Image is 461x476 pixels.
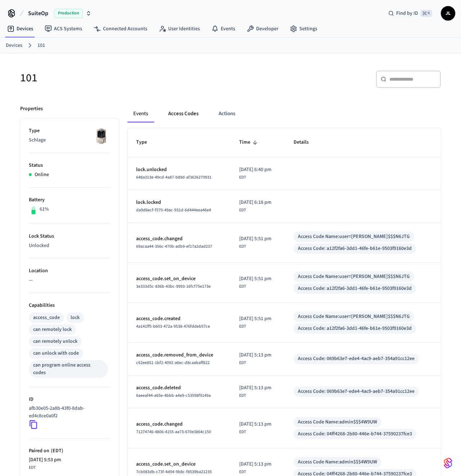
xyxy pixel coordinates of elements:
[88,22,153,35] a: Connected Accounts
[40,206,49,213] p: 61%
[127,105,441,122] div: ant example
[29,456,61,471] div: America/New_York
[1,22,39,35] a: Devices
[239,461,272,468] span: [DATE] 5:13 pm
[239,469,246,475] span: EDT
[420,10,432,17] span: ⌘ K
[136,461,222,468] p: access_code.set_on_device
[29,396,110,403] p: ID
[49,447,63,454] span: ( EDT )
[29,136,110,144] p: Schlage
[239,421,272,435] div: America/New_York
[136,235,222,243] p: access_code.changed
[136,207,211,213] span: da9d6ecf-f570-49ac-931d-6d444eea46e4
[29,162,110,169] p: Status
[28,9,48,18] span: SuiteOp
[298,233,410,241] div: Access Code Name: user=[PERSON_NAME]$$$N6JTG
[136,315,222,323] p: access_code.created
[239,351,272,359] span: [DATE] 5:13 pm
[29,464,36,471] span: EDT
[241,22,284,35] a: Developer
[298,355,415,363] div: Access Code: 069b63e7-ede4-4ac9-aeb7-354a91cc12ee
[29,196,110,204] p: Battery
[239,235,272,243] span: [DATE] 5:51 pm
[29,267,110,275] p: Location
[239,275,272,290] div: America/New_York
[442,7,455,20] span: JL
[71,314,80,322] div: lock
[298,458,377,466] div: Access Code Name: admin$$$4W9UW
[29,233,110,240] p: Lock Status
[136,174,211,180] span: 648a313e-40cd-4a87-b89d-af3626270931
[239,166,272,181] div: America/New_York
[298,313,410,320] div: Access Code Name: user=[PERSON_NAME]$$$N6JTG
[29,405,107,420] p: afb30e05-2a8b-43f0-8dab-ed4c8ce0a0f2
[136,421,222,428] p: access_code.changed
[20,71,226,85] h5: 101
[136,384,222,392] p: access_code.deleted
[29,127,110,135] p: Type
[396,10,418,17] span: Find by ID
[136,469,212,475] span: 7cb083db-c73f-4d04-9b8c-f8539ba21235
[239,166,272,174] span: [DATE] 6:40 pm
[29,447,110,455] p: Paired on
[37,42,45,49] a: 101
[239,315,272,330] div: America/New_York
[136,429,211,435] span: 71274746-4806-4155-aa73-670e3864c150
[54,9,83,18] span: Production
[239,283,246,290] span: EDT
[33,362,104,377] div: can program online access codes
[20,105,43,113] p: Properties
[239,384,272,399] div: America/New_York
[239,461,272,475] div: America/New_York
[298,388,415,395] div: Access Code: 069b63e7-ede4-4ac9-aeb7-354a91cc12ee
[298,245,412,252] div: Access Code: a12f2fa6-3dd1-46fe-b61e-9503f9160e3d
[136,137,156,148] span: Type
[136,243,212,250] span: 69acaa44-356c-470b-adb9-ef17a2dad237
[239,392,246,399] span: EDT
[136,351,222,359] p: access_code.removed_from_device
[239,235,272,250] div: America/New_York
[29,242,110,250] p: Unlocked
[239,137,260,148] span: Time
[298,285,412,292] div: Access Code: a12f2fa6-3dd1-46fe-b61e-9503f9160e3d
[127,105,154,122] button: Events
[239,429,246,435] span: EDT
[33,338,77,345] div: can remotely unlock
[298,273,410,280] div: Access Code Name: user=[PERSON_NAME]$$$N6JTG
[239,207,246,214] span: EDT
[239,199,272,206] span: [DATE] 6:18 pm
[206,22,241,35] a: Events
[136,360,210,366] span: c62ee851-1bf2-4092-a6ec-d8caabaff822
[441,6,455,21] button: JL
[239,174,246,181] span: EDT
[298,325,412,332] div: Access Code: a12f2fa6-3dd1-46fe-b61e-9503f9160e3d
[239,323,246,330] span: EDT
[136,275,222,283] p: access_code.set_on_device
[39,22,88,35] a: ACS Systems
[33,350,79,357] div: can unlock with code
[29,456,61,464] span: [DATE] 5:53 pm
[136,323,210,329] span: 4a141ff5-b603-472a-9538-476fddeb57ce
[136,166,222,174] p: lock.unlocked
[239,421,272,428] span: [DATE] 5:13 pm
[239,315,272,323] span: [DATE] 5:51 pm
[153,22,206,35] a: User Identities
[162,105,204,122] button: Access Codes
[213,105,241,122] button: Actions
[294,137,318,148] span: Details
[239,243,246,250] span: EDT
[382,7,438,20] div: Find by ID⌘ K
[239,199,272,214] div: America/New_York
[35,171,49,179] p: Online
[33,326,72,333] div: can remotely lock
[136,199,222,206] p: lock.locked
[136,392,211,399] span: 6aeeaf44-a65e-4bbb-a4e9-c53598f9149a
[444,457,452,469] img: SeamLogoGradient.69752ec5.svg
[29,302,110,309] p: Capabilities
[239,351,272,366] div: America/New_York
[298,430,412,438] div: Access Code: 04ff4268-2b80-446e-b744-37590237fce3
[29,277,110,284] p: —
[239,360,246,366] span: EDT
[284,22,323,35] a: Settings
